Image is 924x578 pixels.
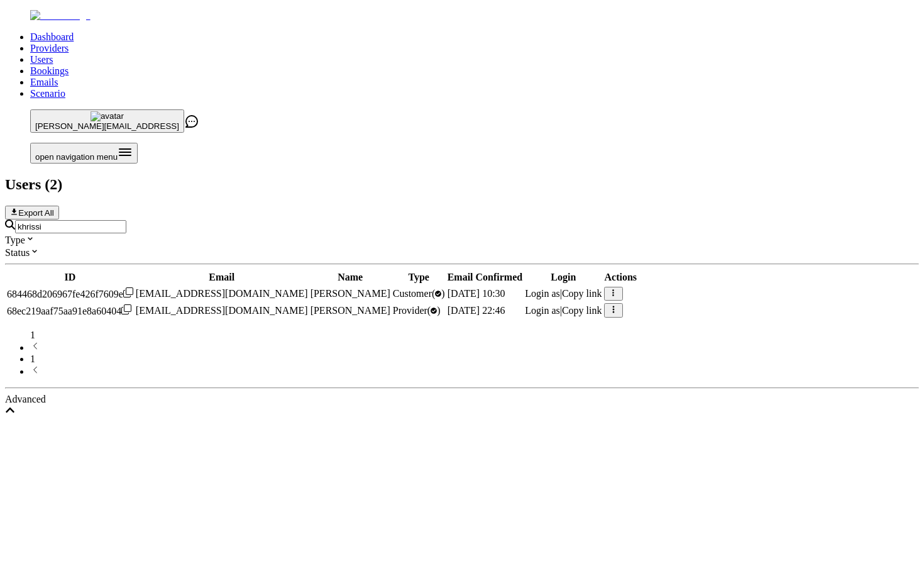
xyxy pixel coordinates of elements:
[393,305,441,316] span: validated
[30,353,919,365] li: pagination item 1 active
[30,31,74,42] a: Dashboard
[5,206,59,220] button: Export All
[30,341,919,353] li: previous page button
[136,288,308,299] span: [EMAIL_ADDRESS][DOMAIN_NAME]
[5,233,919,246] div: Type
[392,271,446,284] th: Type
[136,305,308,316] span: [EMAIL_ADDRESS][DOMAIN_NAME]
[5,394,46,404] span: Advanced
[525,288,602,299] div: |
[30,330,35,340] span: 1
[30,65,69,76] a: Bookings
[5,176,919,193] h2: Users ( 2 )
[30,54,53,65] a: Users
[525,305,560,316] span: Login as
[448,305,505,316] span: [DATE] 22:46
[311,305,390,316] span: [PERSON_NAME]
[5,246,919,258] div: Status
[15,220,126,233] input: Search by email
[35,121,179,131] span: [PERSON_NAME][EMAIL_ADDRESS]
[35,152,118,162] span: open navigation menu
[91,111,124,121] img: avatar
[603,271,637,284] th: Actions
[135,271,309,284] th: Email
[30,10,91,21] img: Fluum Logo
[6,271,134,284] th: ID
[447,271,524,284] th: Email Confirmed
[562,288,602,299] span: Copy link
[30,143,138,164] button: Open menu
[30,77,58,87] a: Emails
[524,271,602,284] th: Login
[525,288,560,299] span: Login as
[310,271,391,284] th: Name
[7,304,133,317] div: Click to copy
[311,288,390,299] span: [PERSON_NAME]
[30,365,919,377] li: next page button
[448,288,505,299] span: [DATE] 10:30
[562,305,602,316] span: Copy link
[7,287,133,300] div: Click to copy
[30,43,69,53] a: Providers
[393,288,445,299] span: validated
[525,305,602,316] div: |
[30,109,184,133] button: avatar[PERSON_NAME][EMAIL_ADDRESS]
[5,330,919,377] nav: pagination navigation
[30,88,65,99] a: Scenario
